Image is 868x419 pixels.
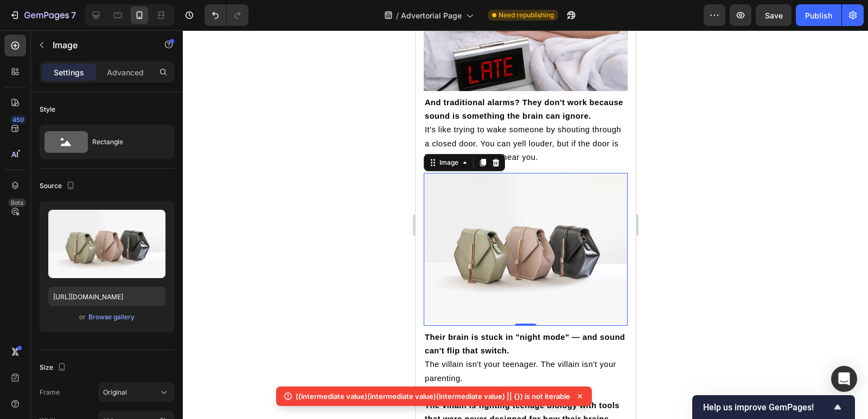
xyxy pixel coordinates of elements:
span: Original [103,388,127,397]
iframe: Design area [416,30,636,419]
button: Show survey - Help us improve GemPages! [703,401,844,414]
div: 450 [10,115,26,124]
span: or [79,311,86,324]
p: Settings [54,67,84,78]
div: Style [40,105,55,114]
div: Open Intercom Messenger [831,366,857,392]
span: Save [765,11,783,20]
span: Help us improve GemPages! [703,402,831,412]
button: 7 [4,4,81,26]
strong: The villain is fighting teenage biology with tools that were never designed for how their brains ... [9,371,204,407]
div: Size [40,360,68,375]
p: Advanced [107,67,144,78]
span: Need republishing [499,10,554,20]
button: Original [98,383,174,402]
input: https://example.com/image.jpg [48,287,165,306]
span: / [396,10,399,21]
button: Save [756,4,792,26]
div: Source [40,179,77,194]
p: ((intermediate value)(intermediate value)(intermediate value) || {}) is not iterable [296,391,570,402]
span: Advertorial Page [401,10,462,21]
p: Image [53,38,145,51]
div: Undo/Redo [205,4,248,26]
button: Browse gallery [88,312,135,323]
p: 7 [71,9,76,22]
div: Rectangle [92,130,158,154]
img: preview-image [48,210,165,278]
strong: Their brain is stuck in "night mode" — and sound can't flip that switch. [9,302,209,325]
button: Publish [796,4,841,26]
div: Beta [8,198,26,207]
div: Publish [805,10,832,21]
label: Frame [40,388,60,397]
span: The villain isn't your teenager. The villain isn't your parenting. [9,330,201,352]
div: Browse gallery [88,312,135,322]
